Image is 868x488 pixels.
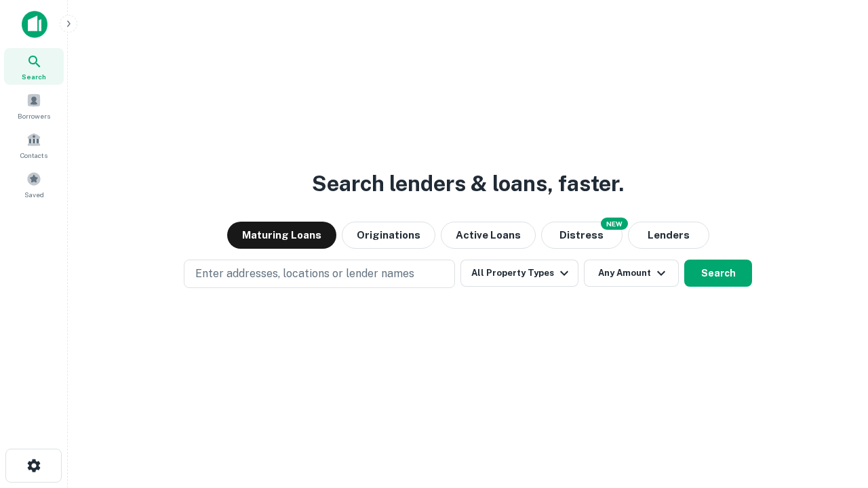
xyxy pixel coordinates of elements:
[684,260,752,287] button: Search
[800,380,868,445] iframe: Chat Widget
[541,222,623,249] button: Search distressed loans with lien and other non-mortgage details.
[4,87,64,124] a: Borrowers
[227,222,336,249] button: Maturing Loans
[342,222,435,249] button: Originations
[195,266,414,282] p: Enter addresses, locations or lender names
[24,189,44,200] span: Saved
[4,127,64,163] a: Contacts
[4,48,64,85] a: Search
[22,71,46,82] span: Search
[460,260,578,287] button: All Property Types
[312,167,624,200] h3: Search lenders & loans, faster.
[441,222,536,249] button: Active Loans
[22,11,47,38] img: capitalize-icon.png
[4,166,64,203] a: Saved
[184,260,455,288] button: Enter addresses, locations or lender names
[18,110,50,121] span: Borrowers
[584,260,679,287] button: Any Amount
[628,222,709,249] button: Lenders
[20,150,47,161] span: Contacts
[601,218,628,230] div: NEW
